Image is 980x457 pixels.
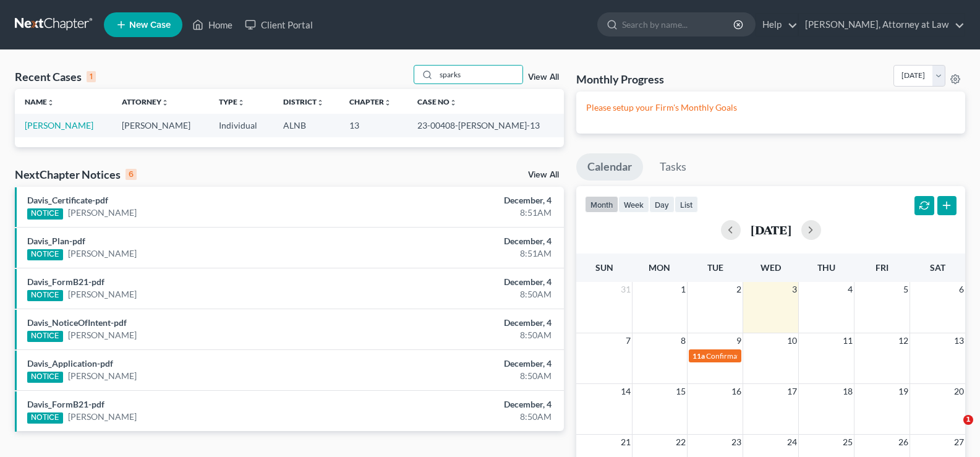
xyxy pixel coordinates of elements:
span: 5 [902,282,910,297]
span: 11a [692,351,705,361]
span: 11 [842,333,854,348]
button: month [585,196,618,213]
i: unfold_more [384,99,391,106]
span: 20 [953,384,965,399]
i: unfold_more [161,99,169,106]
div: NOTICE [27,208,63,220]
div: NOTICE [27,331,63,342]
span: Sat [930,262,945,273]
h3: Monthly Progress [576,72,664,87]
div: NOTICE [27,249,63,260]
a: [PERSON_NAME], Attorney at Law [799,14,965,36]
span: 23 [730,435,743,450]
span: 15 [675,384,687,399]
span: Mon [649,262,670,273]
span: 16 [730,384,743,399]
div: 8:50AM [385,411,552,423]
span: 8 [680,333,687,348]
span: 19 [897,384,910,399]
td: 23-00408-[PERSON_NAME]-13 [407,114,564,137]
iframe: Intercom live chat [938,415,968,445]
a: Davis_Application-pdf [27,358,113,369]
a: Davis_NoticeOfIntent-pdf [27,317,127,328]
span: 6 [958,282,965,297]
span: 3 [791,282,798,297]
span: 7 [624,333,632,348]
a: Davis_FormB21-pdf [27,276,104,287]
div: 6 [126,169,137,180]
a: Davis_Certificate-pdf [27,195,108,205]
div: NOTICE [27,412,63,424]
a: Chapterunfold_more [349,97,391,106]
a: Typeunfold_more [219,97,245,106]
span: 9 [735,333,743,348]
a: [PERSON_NAME] [68,207,137,219]
a: [PERSON_NAME] [68,247,137,260]
button: list [675,196,698,213]
a: Help [756,14,798,36]
span: 24 [786,435,798,450]
div: December, 4 [385,357,552,370]
a: Attorneyunfold_more [122,97,169,106]
div: NOTICE [27,290,63,301]
a: [PERSON_NAME] [68,288,137,301]
span: 22 [675,435,687,450]
span: 10 [786,333,798,348]
input: Search by name... [436,66,522,83]
div: 8:50AM [385,288,552,301]
div: December, 4 [385,398,552,411]
a: [PERSON_NAME] [68,411,137,423]
a: Davis_Plan-pdf [27,236,85,246]
i: unfold_more [237,99,245,106]
a: [PERSON_NAME] [25,120,93,130]
div: 8:50AM [385,329,552,341]
div: 8:51AM [385,247,552,260]
div: NextChapter Notices [15,167,137,182]
a: Districtunfold_more [283,97,324,106]
p: Please setup your Firm's Monthly Goals [586,101,955,114]
a: Home [186,14,239,36]
span: 18 [842,384,854,399]
i: unfold_more [450,99,457,106]
div: December, 4 [385,317,552,329]
div: 8:51AM [385,207,552,219]
span: 13 [953,333,965,348]
a: Client Portal [239,14,319,36]
span: Fri [876,262,888,273]
div: December, 4 [385,276,552,288]
input: Search by name... [622,13,735,36]
span: 1 [963,415,973,425]
i: unfold_more [317,99,324,106]
a: View All [528,73,559,82]
span: Wed [761,262,781,273]
a: Calendar [576,153,643,181]
span: Thu [817,262,835,273]
div: 1 [87,71,96,82]
a: Case Nounfold_more [417,97,457,106]
div: December, 4 [385,194,552,207]
span: Sun [595,262,613,273]
div: NOTICE [27,372,63,383]
h2: [DATE] [751,223,791,236]
td: [PERSON_NAME] [112,114,209,137]
span: 21 [620,435,632,450]
a: Tasks [649,153,697,181]
a: Nameunfold_more [25,97,54,106]
span: 1 [680,282,687,297]
span: 2 [735,282,743,297]
td: 13 [339,114,407,137]
span: 26 [897,435,910,450]
span: Confirmation Date for [PERSON_NAME] [706,351,837,361]
button: week [618,196,649,213]
i: unfold_more [47,99,54,106]
a: Davis_FormB21-pdf [27,399,104,409]
span: Tue [707,262,723,273]
a: View All [528,171,559,179]
span: 12 [897,333,910,348]
span: 31 [620,282,632,297]
span: 4 [846,282,854,297]
div: 8:50AM [385,370,552,382]
a: [PERSON_NAME] [68,329,137,341]
button: day [649,196,675,213]
div: December, 4 [385,235,552,247]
